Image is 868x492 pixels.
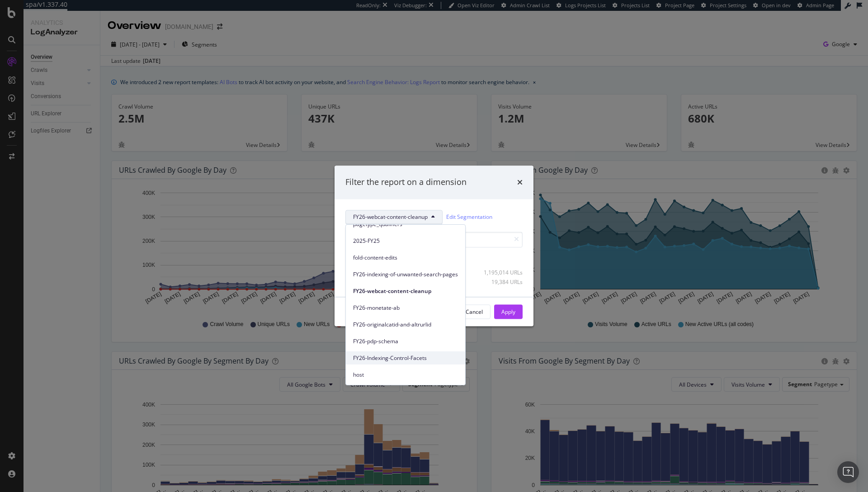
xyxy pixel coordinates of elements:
[345,176,467,188] div: Filter the report on a dimension
[353,287,458,295] span: FY26-webcat-content-cleanup
[353,321,458,329] span: FY26-originalcatid-and-altrurlid
[837,461,859,483] div: Open Intercom Messenger
[478,278,523,286] div: 19,384 URLs
[335,166,533,326] div: modal
[353,237,458,245] span: 2025-FY25
[353,354,458,362] span: FY26-Indexing-Control-Facets
[517,176,523,188] div: times
[446,213,492,222] a: Edit Segmentation
[353,270,458,279] span: FY26-indexing-of-unwanted-search-pages
[466,308,483,316] div: Cancel
[501,308,515,316] div: Apply
[353,304,458,312] span: FY26-monetate-ab
[353,213,428,221] span: FY26-webcat-content-cleanup
[345,210,443,224] button: FY26-webcat-content-cleanup
[494,305,523,319] button: Apply
[353,371,458,379] span: host
[478,269,523,276] div: 1,195,014 URLs
[353,254,458,262] span: fold-content-edits
[353,337,458,345] span: FY26-pdp-schema
[458,305,491,319] button: Cancel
